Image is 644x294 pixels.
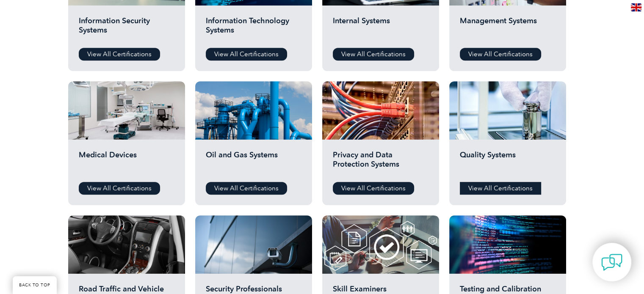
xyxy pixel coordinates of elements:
[333,182,414,195] a: View All Certifications
[13,276,57,294] a: BACK TO TOP
[601,252,622,273] img: contact-chat.png
[460,182,541,195] a: View All Certifications
[206,182,287,195] a: View All Certifications
[333,16,428,41] h2: Internal Systems
[333,48,414,60] a: View All Certifications
[79,182,160,195] a: View All Certifications
[79,150,174,176] h2: Medical Devices
[460,150,556,176] h2: Quality Systems
[460,48,541,60] a: View All Certifications
[79,48,160,60] a: View All Certifications
[79,16,174,41] h2: Information Security Systems
[206,48,287,60] a: View All Certifications
[206,16,301,41] h2: Information Technology Systems
[460,16,556,41] h2: Management Systems
[631,3,641,11] img: en
[333,150,428,176] h2: Privacy and Data Protection Systems
[206,150,301,176] h2: Oil and Gas Systems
